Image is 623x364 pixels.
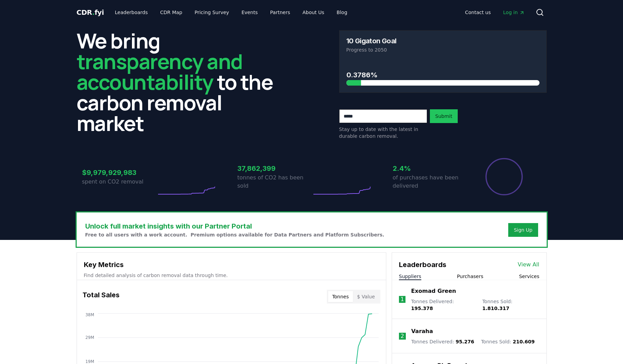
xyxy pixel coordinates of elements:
[339,126,427,140] p: Stay up to date with the latest in durable carbon removal.
[411,327,433,335] a: Varaha
[353,291,379,302] button: $ Value
[85,221,385,231] h3: Unlock full market insights with our Partner Portal
[399,260,446,270] h3: Leaderboards
[514,227,532,233] a: Sign Up
[82,178,156,186] p: spent on CO2 removal
[155,6,188,19] a: CDR Map
[411,298,475,312] p: Tonnes Delivered :
[297,6,330,19] a: About Us
[237,174,312,190] p: tonnes of CO2 has been sold
[498,6,530,19] a: Log in
[77,47,243,96] span: transparency and accountability
[482,298,539,312] p: Tonnes Sold :
[84,260,379,270] h3: Key Metrics
[519,273,539,280] button: Services
[518,261,539,269] a: View All
[85,231,385,238] p: Free to all users with a work account. Premium options available for Data Partners and Platform S...
[265,6,296,19] a: Partners
[85,335,94,340] tspan: 29M
[77,30,284,133] h2: We bring to the carbon removal market
[109,6,153,19] a: Leaderboards
[457,273,483,280] button: Purchasers
[346,70,539,80] h3: 0.3786%
[393,174,467,190] p: of purchases have been delivered
[237,163,312,174] h3: 37,862,399
[411,287,456,295] a: Exomad Green
[92,8,94,16] span: .
[346,46,539,53] p: Progress to 2050
[331,6,353,19] a: Blog
[482,306,509,311] span: 1.810.317
[77,8,104,16] span: CDR fyi
[481,338,535,345] p: Tonnes Sold :
[459,6,496,19] a: Contact us
[400,295,404,304] p: 1
[85,359,94,364] tspan: 19M
[399,273,421,280] button: Suppliers
[109,6,353,19] nav: Main
[82,167,156,178] h3: $9,979,929,983
[513,339,535,344] span: 210.609
[393,163,467,174] h3: 2.4%
[84,272,379,279] p: Find detailed analysis of carbon removal data through time.
[459,6,530,19] nav: Main
[236,6,263,19] a: Events
[508,223,538,237] button: Sign Up
[328,291,353,302] button: Tonnes
[77,8,104,17] a: CDR.fyi
[85,312,94,317] tspan: 38M
[411,338,474,345] p: Tonnes Delivered :
[485,157,523,196] div: Percentage of sales delivered
[401,332,404,340] p: 2
[456,339,474,344] span: 95.276
[503,9,524,16] span: Log in
[430,109,458,123] button: Submit
[82,290,120,304] h3: Total Sales
[346,37,397,44] h3: 10 Gigaton Goal
[411,306,433,311] span: 195.378
[189,6,234,19] a: Pricing Survey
